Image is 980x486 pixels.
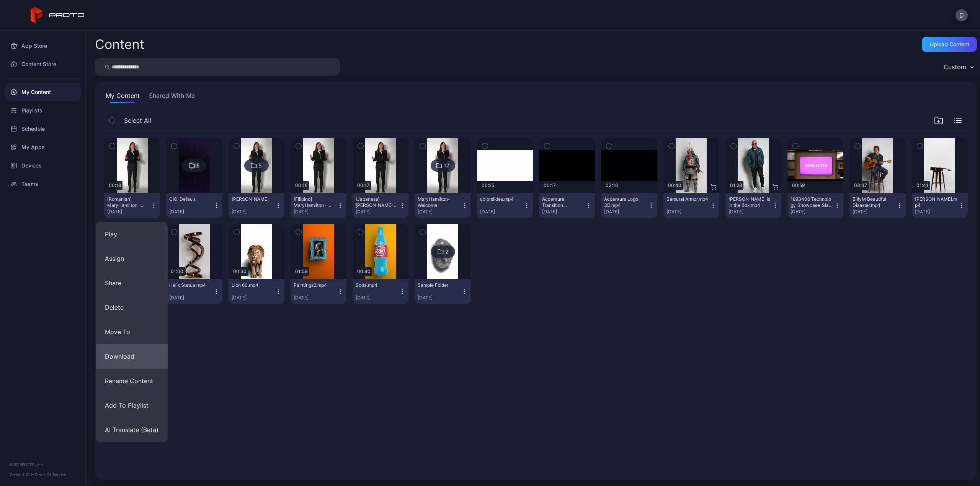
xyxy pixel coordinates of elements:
button: Lion 60.mp4[DATE] [229,279,284,304]
button: [Japanese] [PERSON_NAME] - Welcome to [US_STATE][GEOGRAPHIC_DATA]mp4[DATE] [353,193,408,218]
div: [DATE] [356,209,399,215]
div: Howie Mandel is in the Box.mp4 [728,196,771,208]
a: Playlists [5,101,81,120]
div: [DATE] [480,209,524,215]
div: [DATE] [107,209,151,215]
button: Samurai Armor.mp4[DATE] [663,193,719,218]
div: 5 [196,162,200,169]
div: [DATE] [169,209,213,215]
button: Paintings2.mp4[DATE] [291,279,346,304]
div: Content [95,38,144,51]
a: My Content [5,83,81,101]
div: CIC-Default [169,196,211,202]
div: [DATE] [542,209,586,215]
button: AI Translate (Beta) [96,418,168,442]
div: Sample Folder [418,282,460,288]
div: BillyM Silhouette.mp4 [915,196,957,208]
button: D [955,9,968,21]
button: Download [96,344,168,369]
div: Mary - SanFran [232,196,274,202]
div: [DATE] [791,209,834,215]
button: [Romanian] MaryHamilton - Welcome to [GEOGRAPHIC_DATA][PERSON_NAME]mp4[DATE] [104,193,160,218]
div: © 2025 PROTO, Inc. [9,462,76,468]
div: Samurai Armor.mp4 [666,196,709,202]
a: Schedule [5,120,81,138]
button: BillyM Beautiful Disaster.mp4[DATE] [849,193,905,218]
div: [DATE] [666,209,710,215]
button: [PERSON_NAME] is in the Box.mp4[DATE] [725,193,781,218]
a: App Store [5,37,81,55]
button: Rename Content [96,369,168,393]
div: [DATE] [232,209,275,215]
div: Soda.mp4 [356,282,398,288]
div: [DATE] [356,295,399,301]
div: Accenture Transition Effect.mp4 [542,196,584,208]
span: Version 1.13.1 • [9,472,34,477]
button: Play [96,222,168,246]
span: Select All [124,116,151,125]
div: [DATE] [915,209,959,215]
button: Custom [940,58,977,76]
button: Accenture Transition Effect.mp4[DATE] [539,193,595,218]
button: Sample Folder[DATE] [415,279,470,304]
a: Terms Of Service [34,472,66,477]
div: Accenture Logo 3D.mp4 [604,196,646,208]
div: [DATE] [728,209,772,215]
div: Lion 60.mp4 [232,282,274,288]
div: 17 [444,162,449,169]
a: Devices [5,156,81,175]
div: Helix Statue.mp4 [169,282,211,288]
div: colorslides.mp4 [480,196,522,202]
div: [DATE] [169,295,213,301]
button: Soda.mp4[DATE] [353,279,408,304]
div: MaryHamilton-Welcome [418,196,460,208]
button: CIC-Default[DATE] [166,193,222,218]
div: Paintings2.mp4 [294,282,336,288]
button: Move To [96,320,168,344]
button: Helix Statue.mp4[DATE] [166,279,222,304]
div: 2 [445,248,448,255]
a: Teams [5,175,81,193]
div: [DATE] [418,295,461,301]
button: Assign [96,246,168,271]
button: Upload Content [922,37,977,52]
button: Accenture Logo 3D.mp4[DATE] [601,193,657,218]
div: [DATE] [418,209,461,215]
a: Content Store [5,55,81,73]
a: My Apps [5,138,81,156]
div: [DATE] [294,295,337,301]
button: [PERSON_NAME].mp4[DATE] [912,193,968,218]
button: Delete [96,295,168,320]
button: Add To Playlist [96,393,168,418]
button: Shared With Me [147,91,196,103]
div: Custom [944,63,966,71]
button: colorslides.mp4[DATE] [477,193,533,218]
div: BillyM Beautiful Disaster.mp4 [853,196,895,208]
div: [DATE] [232,295,275,301]
div: [Filipino] MaryHamilton - Welcome to Sydney.mp4 [294,196,336,208]
button: Share [96,271,168,295]
div: 1893406_Technology_Showcase_Sizzle_v2.mp4 [791,196,833,208]
button: MaryHamilton-Welcome[DATE] [415,193,470,218]
button: [Filipino] MaryHamilton - Welcome to [GEOGRAPHIC_DATA]mp4[DATE] [291,193,346,218]
div: [Romanian] MaryHamilton - Welcome to San Fransisco.mp4 [107,196,149,208]
div: 5 [258,162,262,169]
button: [PERSON_NAME][DATE] [229,193,284,218]
div: [DATE] [853,209,896,215]
div: [DATE] [294,209,337,215]
div: [Japanese] Mary Hamilton - Welcome to New York.mp4 [356,196,398,208]
button: My Content [104,91,141,103]
button: 1893406_Technology_Showcase_Sizzle_v2.mp4[DATE] [787,193,843,218]
div: [DATE] [604,209,648,215]
div: Upload Content [930,41,969,47]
